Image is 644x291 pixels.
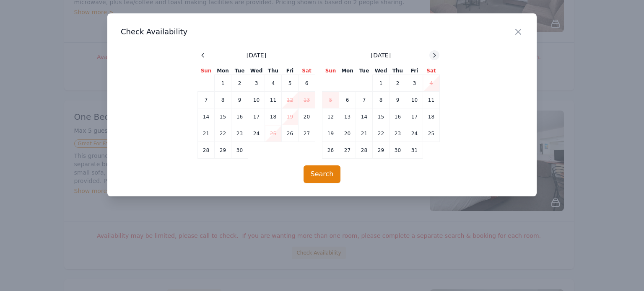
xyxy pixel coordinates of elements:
[299,75,315,92] td: 6
[198,108,215,125] td: 14
[198,125,215,142] td: 21
[282,75,299,92] td: 5
[373,108,390,125] td: 15
[339,92,356,108] td: 6
[390,92,406,108] td: 9
[390,67,406,75] th: Thu
[231,142,248,159] td: 30
[356,92,373,108] td: 7
[406,142,423,159] td: 31
[339,125,356,142] td: 20
[390,108,406,125] td: 16
[265,92,282,108] td: 11
[231,92,248,108] td: 9
[282,92,299,108] td: 12
[373,125,390,142] td: 22
[215,125,231,142] td: 22
[121,27,523,37] h3: Check Availability
[322,125,339,142] td: 19
[423,67,440,75] th: Sat
[322,67,339,75] th: Sun
[248,67,265,75] th: Wed
[215,142,231,159] td: 29
[373,142,390,159] td: 29
[390,75,406,92] td: 2
[356,125,373,142] td: 21
[423,92,440,108] td: 11
[265,125,282,142] td: 25
[299,108,315,125] td: 20
[248,125,265,142] td: 24
[248,75,265,92] td: 3
[198,92,215,108] td: 7
[423,125,440,142] td: 25
[282,108,299,125] td: 19
[322,142,339,159] td: 26
[231,75,248,92] td: 2
[248,108,265,125] td: 17
[299,125,315,142] td: 27
[339,108,356,125] td: 13
[215,67,231,75] th: Mon
[299,92,315,108] td: 13
[198,142,215,159] td: 28
[247,51,266,59] span: [DATE]
[373,67,390,75] th: Wed
[406,125,423,142] td: 24
[390,125,406,142] td: 23
[356,67,373,75] th: Tue
[322,108,339,125] td: 12
[265,75,282,92] td: 4
[215,92,231,108] td: 8
[231,108,248,125] td: 16
[423,75,440,92] td: 4
[390,142,406,159] td: 30
[373,75,390,92] td: 1
[265,108,282,125] td: 18
[373,92,390,108] td: 8
[265,67,282,75] th: Thu
[356,142,373,159] td: 28
[248,92,265,108] td: 10
[339,67,356,75] th: Mon
[304,165,341,183] button: Search
[215,75,231,92] td: 1
[322,92,339,108] td: 5
[198,67,215,75] th: Sun
[282,67,299,75] th: Fri
[339,142,356,159] td: 27
[215,108,231,125] td: 15
[423,108,440,125] td: 18
[231,67,248,75] th: Tue
[356,108,373,125] td: 14
[299,67,315,75] th: Sat
[406,75,423,92] td: 3
[282,125,299,142] td: 26
[406,92,423,108] td: 10
[231,125,248,142] td: 23
[371,51,391,59] span: [DATE]
[406,108,423,125] td: 17
[406,67,423,75] th: Fri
